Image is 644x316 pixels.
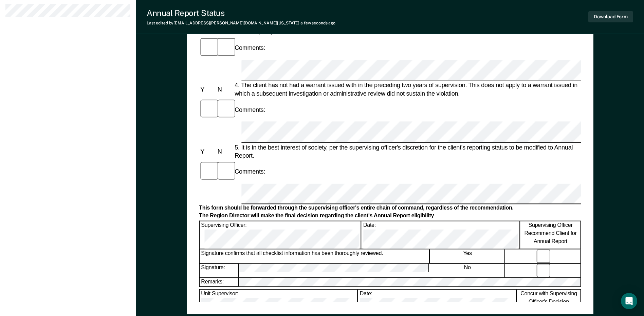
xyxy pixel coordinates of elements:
[621,293,637,309] div: Open Intercom Messenger
[199,205,581,212] div: This form should be forwarded through the supervising officer's entire chain of command, regardle...
[216,147,233,155] div: N
[216,85,233,94] div: N
[200,278,239,287] div: Remarks:
[199,85,216,94] div: Y
[147,21,335,25] div: Last edited by [EMAIL_ADDRESS][PERSON_NAME][DOMAIN_NAME][US_STATE]
[588,11,633,22] button: Download Form
[233,106,266,114] div: Comments:
[300,21,335,25] span: a few seconds ago
[199,147,216,155] div: Y
[520,221,581,249] div: Supervising Officer Recommend Client for Annual Report
[233,44,266,52] div: Comments:
[200,264,238,278] div: Signature:
[200,221,361,249] div: Supervising Officer:
[147,8,335,18] div: Annual Report Status
[233,143,581,159] div: 5. It is in the best interest of society, per the supervising officer's discretion for the client...
[199,213,581,220] div: The Region Director will make the final decision regarding the client's Annual Report eligibility
[233,167,266,176] div: Comments:
[430,264,505,278] div: No
[430,249,505,263] div: Yes
[200,249,429,263] div: Signature confirms that all checklist information has been thoroughly reviewed.
[362,221,520,249] div: Date:
[233,81,581,98] div: 4. The client has not had a warrant issued with in the preceding two years of supervision. This d...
